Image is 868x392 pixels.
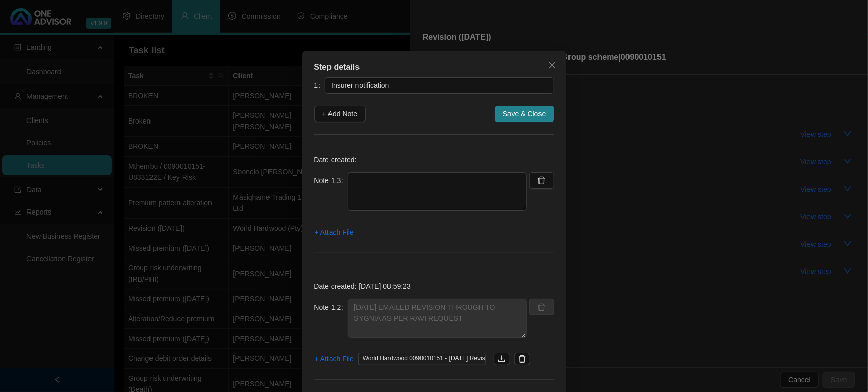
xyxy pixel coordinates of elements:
[314,172,348,189] label: Note 1.3
[498,355,506,363] span: download
[314,154,554,165] p: Date created:
[314,106,366,122] button: + Add Note
[548,61,556,69] span: close
[544,57,560,73] button: Close
[322,108,358,119] span: + Add Note
[503,108,546,119] span: Save & Close
[315,353,354,365] span: + Attach File
[314,299,348,315] label: Note 1.2
[314,77,325,94] label: 1
[518,355,526,363] span: delete
[314,281,554,292] p: Date created: [DATE] 08:59:23
[358,353,486,365] span: World Hardwood 0090010151 - [DATE] Revision Letter.msg
[314,351,354,367] button: + Attach File
[315,227,354,238] span: + Attach File
[495,106,554,122] button: Save & Close
[348,299,527,338] textarea: [DATE] EMAILED REVISION THROUGH TO SYGNIA AS PER RAVI REQUEST
[314,224,354,240] button: + Attach File
[537,176,546,185] span: delete
[314,61,554,73] div: Step details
